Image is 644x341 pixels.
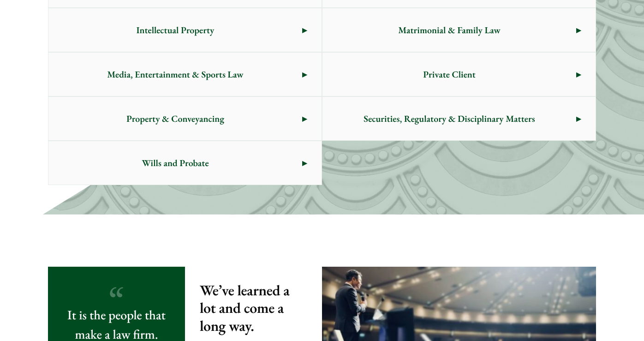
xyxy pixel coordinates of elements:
span: Intellectual Property [48,8,302,52]
span: Media, Entertainment & Sports Law [48,53,302,96]
span: Wills and Probate [48,141,302,185]
span: Matrimonial & Family Law [322,8,576,52]
span: Securities, Regulatory & Disciplinary Matters [322,97,576,140]
a: Private Client [322,53,596,96]
a: Intellectual Property [48,8,322,52]
strong: We’ve learned a lot and come a long way. [200,281,289,335]
span: Private Client [322,53,576,96]
span: Property & Conveyancing [48,97,302,140]
a: Property & Conveyancing [48,97,322,140]
a: Media, Entertainment & Sports Law [48,53,322,96]
a: Matrimonial & Family Law [322,8,596,52]
a: Wills and Probate [48,141,322,185]
a: Securities, Regulatory & Disciplinary Matters [322,97,596,140]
